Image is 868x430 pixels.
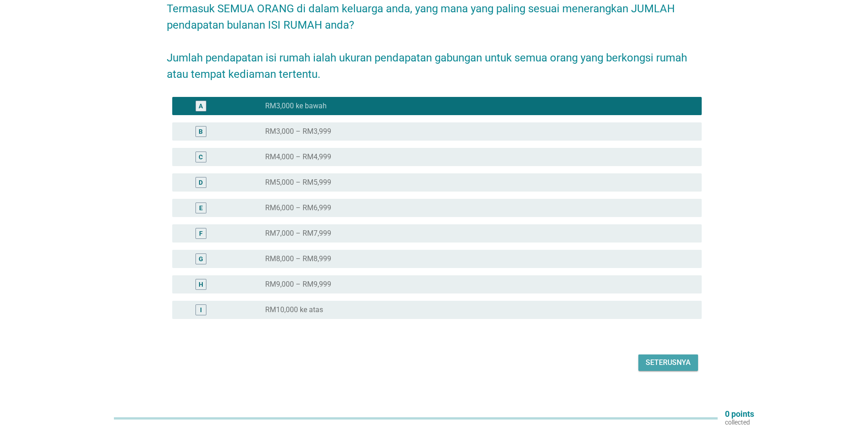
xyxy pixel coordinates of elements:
div: H [199,280,203,289]
div: A [199,101,203,111]
div: E [199,203,203,213]
label: RM4,000 – RM4,999 [265,152,331,162]
label: RM3,000 ke bawah [265,101,327,111]
div: I [200,305,202,315]
label: RM8,000 – RM8,999 [265,254,331,263]
label: RM9,000 – RM9,999 [265,280,331,289]
div: F [199,229,203,238]
button: Seterusnya [638,354,698,371]
label: RM7,000 – RM7,999 [265,229,331,238]
p: 0 points [725,410,754,418]
div: Seterusnya [646,357,691,368]
label: RM5,000 – RM5,999 [265,178,331,187]
div: G [199,254,203,264]
p: collected [725,418,754,426]
div: B [199,127,203,137]
label: RM3,000 – RM3,999 [265,127,331,136]
label: RM6,000 – RM6,999 [265,203,331,212]
label: RM10,000 ke atas [265,305,323,314]
div: D [199,178,203,187]
div: C [199,152,203,162]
